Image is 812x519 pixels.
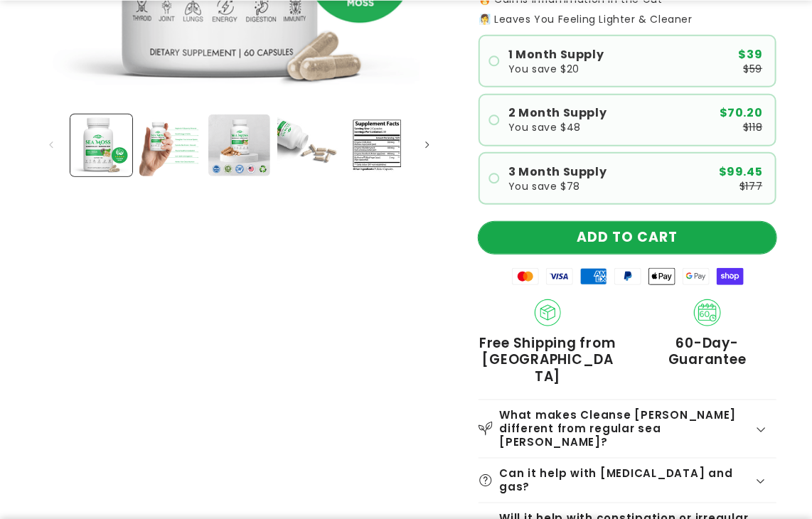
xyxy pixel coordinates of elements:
span: You save $20 [508,64,579,74]
span: $118 [743,122,762,132]
button: ADD TO CART [479,222,776,254]
button: Load image 5 in gallery view [346,114,408,176]
summary: Can it help with [MEDICAL_DATA] and gas? [479,459,776,503]
span: You save $78 [508,181,580,191]
p: 🧖‍♀️ Leaves You Feeling Lighter & Cleaner [479,14,776,24]
span: 2 Month Supply [508,107,607,119]
span: You save $48 [508,122,581,132]
span: Free Shipping from [GEOGRAPHIC_DATA] [479,335,616,385]
summary: What makes Cleanse [PERSON_NAME] different from regular sea [PERSON_NAME]? [479,400,776,458]
img: 60_day_Guarantee.png [694,299,721,326]
img: Shipping.png [535,299,562,326]
button: Slide right [412,129,443,161]
button: Load image 3 in gallery view [208,114,270,176]
span: $177 [739,181,762,191]
button: Load image 4 in gallery view [277,114,339,176]
button: Load image 2 in gallery view [139,114,201,176]
span: 1 Month Supply [508,49,604,60]
h2: Can it help with [MEDICAL_DATA] and gas? [499,467,754,493]
span: $70.20 [720,107,763,119]
span: 60-Day-Guarantee [639,335,776,368]
span: $39 [739,49,763,60]
span: 3 Month Supply [508,166,607,178]
h2: What makes Cleanse [PERSON_NAME] different from regular sea [PERSON_NAME]? [499,409,754,449]
button: Load image 1 in gallery view [70,114,132,176]
span: $59 [744,64,763,74]
button: Slide left [36,129,67,161]
span: $99.45 [719,166,763,178]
